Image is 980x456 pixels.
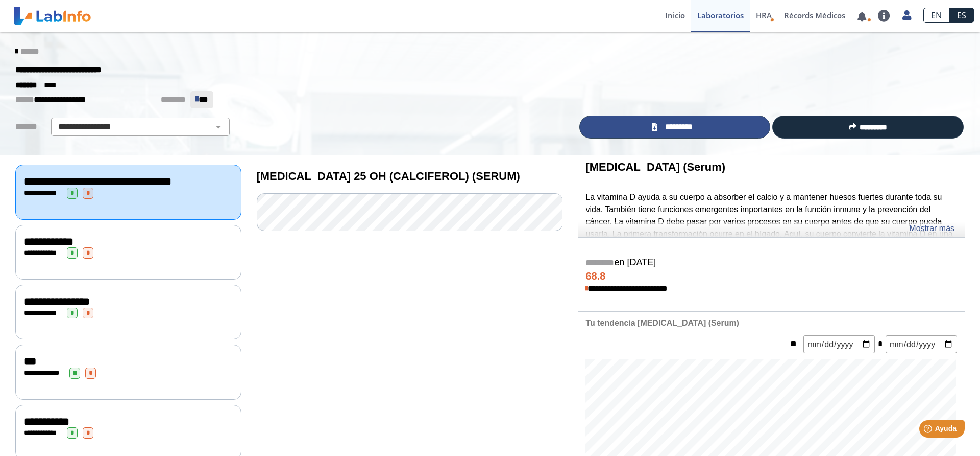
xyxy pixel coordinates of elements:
[889,416,969,445] iframe: Help widget launcher
[886,335,957,353] input: mm/dd/yyyy
[949,8,974,23] a: ES
[585,191,957,277] p: La vitamina D ayuda a su cuerpo a absorber el calcio y a mantener huesos fuertes durante toda su ...
[923,8,949,23] a: EN
[585,270,957,283] h4: 68.8
[756,10,772,20] span: HRA
[803,335,875,353] input: mm/dd/yyyy
[585,257,957,269] h5: en [DATE]
[909,222,954,235] a: Mostrar más
[257,170,520,183] b: [MEDICAL_DATA] 25 OH (CALCIFEROL) (SERUM)
[585,161,725,173] b: [MEDICAL_DATA] (Serum)
[585,318,739,327] b: Tu tendencia [MEDICAL_DATA] (Serum)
